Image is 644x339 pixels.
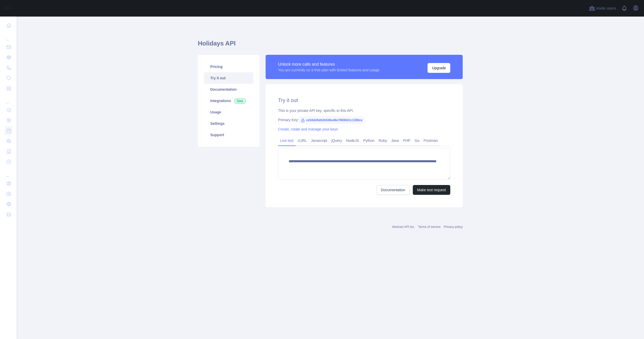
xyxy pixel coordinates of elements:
a: Pricing [204,61,253,72]
a: Try it out [204,72,253,84]
button: Make test request [413,185,450,195]
div: ... [4,31,12,41]
a: Settings [204,118,253,129]
a: Postman [422,136,440,145]
div: This is your private API key, specific to this API. [278,108,450,113]
span: Invite users [596,5,616,11]
a: Live test [278,136,296,145]
a: Java [389,136,401,145]
div: ... [4,94,12,104]
div: You are currently on a free plan with limited features and usage [278,67,379,73]
a: Javascript [309,136,329,145]
span: cd34dd5db2b545e48e79690d1c1288ce [299,116,364,124]
a: Privacy policy [444,225,463,229]
h2: Try it out [278,97,450,104]
a: Create, rotate and manage your keys [278,127,338,131]
a: cURL [296,136,309,145]
div: Primary Key: [278,117,450,122]
a: Python [361,136,377,145]
a: PHP [401,136,413,145]
a: Abstract API Inc. [392,225,415,229]
div: ... [4,167,12,178]
button: Upgrade [428,63,450,73]
div: Unlock more calls and features [278,61,379,67]
a: Ruby [377,136,389,145]
a: Usage [204,106,253,118]
span: New [234,98,246,104]
a: Documentation [204,84,253,95]
a: Terms of service [418,225,440,229]
a: NodeJS [344,136,361,145]
a: jQuery [329,136,344,145]
a: Support [204,129,253,141]
a: Go [413,136,422,145]
a: Documentation [377,185,410,195]
a: Integrations New [204,95,253,106]
button: Invite users [588,4,617,12]
h1: Holidays API [198,39,463,52]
